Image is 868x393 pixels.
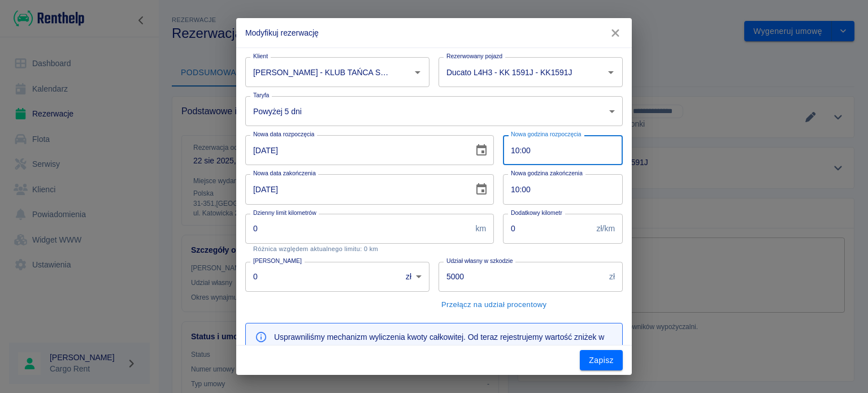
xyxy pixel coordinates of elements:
div: zł [398,262,429,292]
button: Choose date, selected date is 22 sie 2025 [470,139,493,162]
button: Zapisz [580,350,623,371]
button: Otwórz [410,64,426,80]
input: DD-MM-YYYY [245,135,466,165]
input: hh:mm [503,174,615,204]
label: Nowa godzina rozpoczęcia [511,130,581,139]
h2: Modyfikuj rezerwację [236,18,632,47]
button: Otwórz [603,64,619,80]
button: Choose date, selected date is 24 sie 2025 [470,178,493,201]
input: hh:mm [503,135,615,165]
p: km [475,223,486,235]
p: zł [609,271,615,283]
label: Klient [253,52,268,61]
label: Nowa data rozpoczęcia [253,130,314,139]
label: Udział własny w szkodzie [446,257,513,265]
input: DD-MM-YYYY [245,174,466,204]
label: Dzienny limit kilometrów [253,209,316,217]
label: [PERSON_NAME] [253,257,302,265]
label: Rezerwowany pojazd [446,52,502,61]
p: Różnica względem aktualnego limitu: 0 km [253,245,486,253]
label: Nowa data zakończenia [253,169,316,178]
p: Usprawniliśmy mechanizm wyliczenia kwoty całkowitej. Od teraz rejestrujemy wartość zniżek w każde... [274,331,613,355]
label: Nowa godzina zakończenia [511,169,583,178]
label: Taryfa [253,91,269,100]
div: Powyżej 5 dni [245,96,623,126]
button: Przełącz na udział procentowy [439,296,549,314]
p: zł/km [597,223,615,235]
label: Dodatkowy kilometr [511,209,562,217]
